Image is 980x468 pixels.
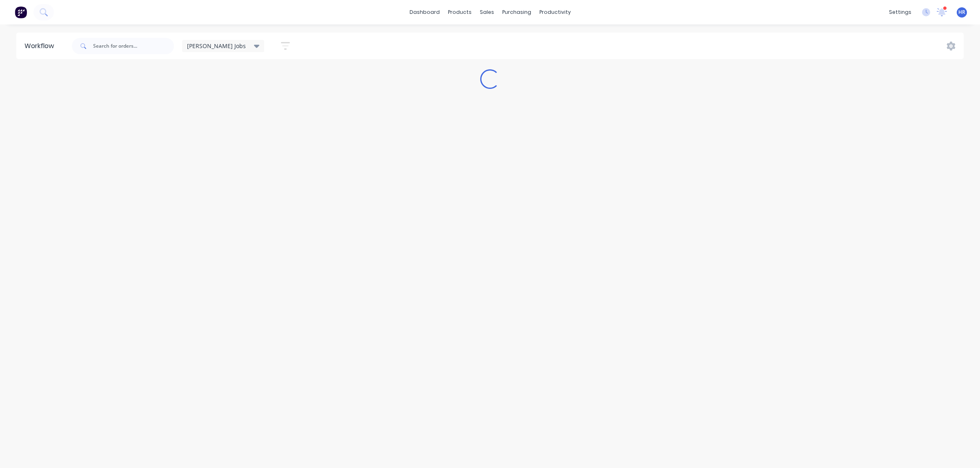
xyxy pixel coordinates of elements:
[476,6,498,18] div: sales
[498,6,535,18] div: purchasing
[405,6,444,18] a: dashboard
[885,6,915,18] div: settings
[958,9,965,16] span: HR
[444,6,476,18] div: products
[24,41,58,51] div: Workflow
[535,6,575,18] div: productivity
[187,42,246,50] span: [PERSON_NAME] Jobs
[15,6,27,18] img: Factory
[93,38,174,54] input: Search for orders...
